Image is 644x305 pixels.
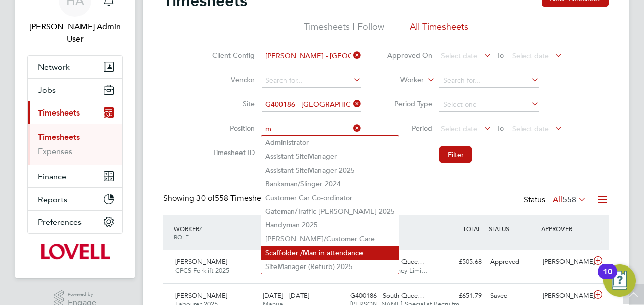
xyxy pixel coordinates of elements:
[68,290,96,299] span: Powered by
[486,219,539,238] div: STATUS
[387,99,432,108] label: Period Type
[261,164,399,177] li: Assistant Site anager 2025
[284,180,290,188] b: m
[261,205,399,218] li: Gate an/Traffic [PERSON_NAME] 2025
[209,124,255,133] label: Position
[387,51,432,60] label: Approved On
[494,49,507,62] span: To
[441,124,477,133] span: Select date
[286,221,292,230] b: m
[463,224,481,233] span: TOTAL
[38,132,80,142] a: Timesheets
[539,254,591,271] div: [PERSON_NAME]
[38,62,70,72] span: Network
[303,249,309,257] b: M
[281,207,287,216] b: m
[410,21,468,39] li: All Timesheets
[209,99,255,108] label: Site
[171,219,259,246] div: WORKER
[603,264,636,297] button: Open Resource Center, 10 new notifications
[263,291,309,300] span: [DATE] - [DATE]
[277,262,284,271] b: M
[175,291,227,300] span: [PERSON_NAME]
[345,235,351,243] b: m
[553,195,586,205] label: All
[27,244,123,260] a: Go to home page
[209,51,255,60] label: Client Config
[27,21,123,45] span: Hays Admin User
[261,136,399,149] li: Ad inistrator
[38,217,82,227] span: Preferences
[38,85,56,95] span: Jobs
[262,49,361,63] input: Search for...
[261,149,399,163] li: Assistant Site anager
[262,122,361,136] input: Search for...
[539,288,591,304] div: [PERSON_NAME]
[262,98,361,112] input: Search for...
[603,272,612,285] div: 10
[562,195,576,205] span: 558
[175,266,229,275] span: CPCS Forklift 2025
[175,257,227,266] span: [PERSON_NAME]
[163,193,274,204] div: Showing
[439,146,472,163] button: Filter
[28,211,122,233] button: Preferences
[512,124,549,133] span: Select date
[259,219,346,246] div: PERIOD
[539,219,591,238] div: APPROVER
[284,194,290,202] b: m
[209,75,255,84] label: Vendor
[494,122,507,135] span: To
[261,218,399,232] li: Handy an 2025
[40,244,109,260] img: lovell-logo-retina.png
[433,254,486,271] div: £505.68
[28,79,122,101] button: Jobs
[308,166,314,175] b: M
[28,124,122,165] div: Timesheets
[486,288,539,304] div: Saved
[38,108,80,118] span: Timesheets
[38,146,72,156] a: Expenses
[209,148,255,157] label: Timesheet ID
[261,232,399,246] li: [PERSON_NAME]/Custo er Care
[261,177,399,191] li: Banks an/Slinger 2024
[387,124,432,133] label: Period
[38,195,67,204] span: Reports
[308,152,314,161] b: M
[28,165,122,187] button: Finance
[512,51,549,60] span: Select date
[28,56,122,78] button: Network
[275,138,281,147] b: m
[261,246,399,260] li: Scaffolder / an in attendance
[28,101,122,124] button: Timesheets
[439,73,539,88] input: Search for...
[174,233,189,241] span: ROLE
[196,193,215,203] span: 30 of
[524,193,588,207] div: Status
[261,191,399,205] li: Custo er Car Co-ordinator
[350,291,424,300] span: G400186 - South Quee…
[28,188,122,210] button: Reports
[486,254,539,271] div: Approved
[441,51,477,60] span: Select date
[378,75,424,85] label: Worker
[439,98,539,112] input: Select one
[304,21,384,39] li: Timesheets I Follow
[262,73,361,88] input: Search for...
[199,224,202,233] span: /
[433,288,486,304] div: £651.79
[261,260,399,274] li: Site anager (Refurb) 2025
[38,172,66,181] span: Finance
[196,193,272,203] span: 558 Timesheets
